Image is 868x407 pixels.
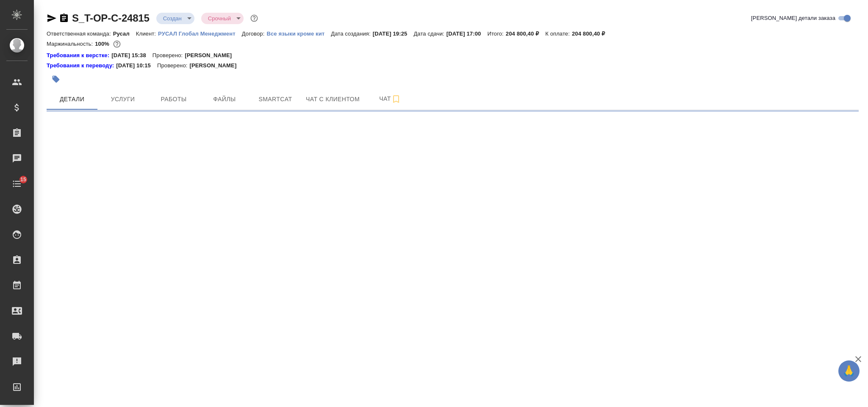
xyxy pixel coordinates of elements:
p: РУСАЛ Глобал Менеджмент [158,30,242,37]
p: Клиент: [136,30,158,37]
a: Все языки кроме кит [266,30,331,37]
button: Добавить тэг [47,70,65,89]
span: Услуги [103,94,143,105]
p: Дата создания: [331,30,372,37]
div: Создан [156,13,194,24]
p: Итого: [487,30,505,37]
p: 204 800,40 ₽ [572,30,611,37]
p: [PERSON_NAME] [185,51,238,60]
p: 100% [95,41,111,47]
p: [DATE] 10:15 [116,61,157,70]
p: Проверено: [157,61,190,70]
p: [DATE] 15:38 [111,51,153,60]
svg: Подписаться [391,94,401,104]
span: [PERSON_NAME] детали заказа [751,14,835,22]
p: Русал [113,30,136,37]
a: 15 [2,173,32,194]
span: Чат с клиентом [306,94,360,105]
p: [DATE] 19:25 [373,30,414,37]
span: Работы [153,94,194,105]
p: [PERSON_NAME] [189,61,243,70]
button: Скопировать ссылку для ЯМессенджера [47,13,57,23]
button: 🙏 [838,360,860,382]
p: Ответственная команда: [47,30,113,37]
button: Создан [161,15,184,22]
p: Все языки кроме кит [266,30,331,37]
p: Маржинальность: [47,41,95,47]
span: 15 [15,175,31,184]
div: Нажми, чтобы открыть папку с инструкцией [47,61,116,70]
div: Создан [201,13,244,24]
a: Требования к верстке: [47,51,111,60]
span: Smartcat [255,94,296,105]
a: Требования к переводу: [47,61,116,70]
span: Детали [52,94,92,105]
div: Нажми, чтобы открыть папку с инструкцией [47,51,111,60]
p: Договор: [242,30,267,37]
button: Скопировать ссылку [59,13,69,23]
span: Чат [370,94,410,104]
p: Дата сдачи: [413,30,446,37]
a: S_T-OP-C-24815 [72,12,150,24]
button: 0.00 RUB; [111,39,122,50]
button: Срочный [205,15,233,22]
p: 204 800,40 ₽ [506,30,545,37]
a: РУСАЛ Глобал Менеджмент [158,30,242,37]
span: 🙏 [842,362,856,380]
p: К оплате: [545,30,572,37]
button: Доп статусы указывают на важность/срочность заказа [249,13,260,24]
p: Проверено: [153,51,185,60]
p: [DATE] 17:00 [446,30,488,37]
span: Файлы [204,94,245,105]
